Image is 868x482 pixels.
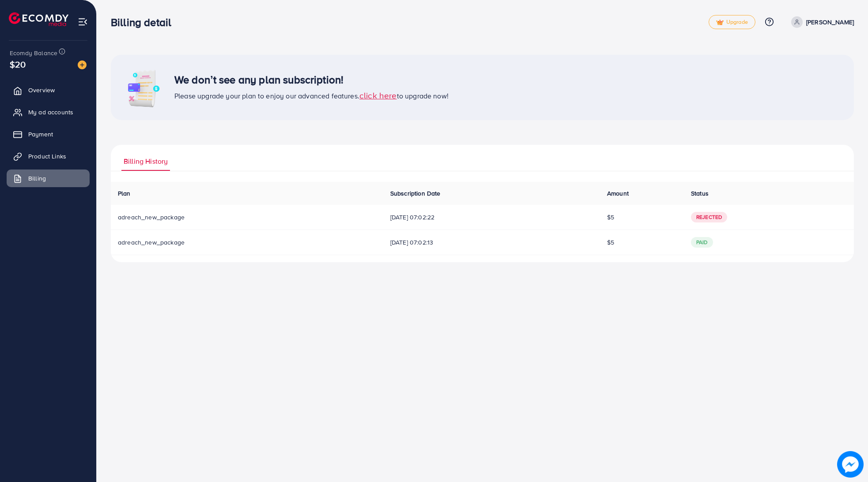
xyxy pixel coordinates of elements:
[691,237,713,248] span: paid
[788,16,854,28] a: [PERSON_NAME]
[28,174,46,183] span: Billing
[390,189,441,198] span: Subscription Date
[716,19,724,26] img: tick
[607,189,629,198] span: Amount
[121,65,166,109] img: image
[9,12,68,26] img: logo
[7,81,90,99] a: Overview
[691,212,727,222] span: Rejected
[111,16,178,29] h3: Billing detail
[10,49,57,57] span: Ecomdy Balance
[118,189,131,198] span: Plan
[607,238,614,247] span: $5
[607,213,614,222] span: $5
[837,451,864,478] img: image
[28,108,73,117] span: My ad accounts
[7,103,90,121] a: My ad accounts
[691,189,709,198] span: Status
[806,17,854,27] p: [PERSON_NAME]
[359,89,397,101] span: click here
[7,147,90,165] a: Product Links
[10,58,26,71] span: $20
[28,130,53,139] span: Payment
[28,86,55,94] span: Overview
[78,60,87,69] img: image
[390,238,593,247] span: [DATE] 07:02:13
[174,73,449,86] h3: We don’t see any plan subscription!
[716,19,748,26] span: Upgrade
[390,213,593,222] span: [DATE] 07:02:22
[28,152,66,161] span: Product Links
[7,169,90,187] a: Billing
[78,17,88,27] img: menu
[709,15,755,29] a: tickUpgrade
[118,213,185,222] span: adreach_new_package
[174,91,449,101] span: Please upgrade your plan to enjoy our advanced features. to upgrade now!
[118,238,185,247] span: adreach_new_package
[124,156,168,166] span: Billing History
[7,125,90,143] a: Payment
